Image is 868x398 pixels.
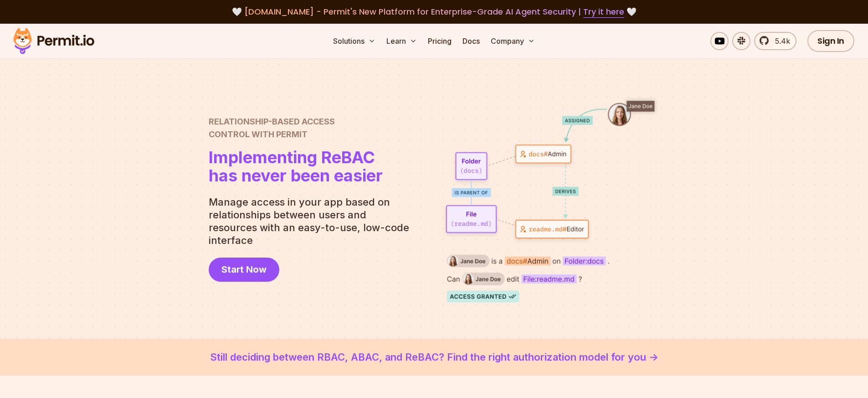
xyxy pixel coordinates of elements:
span: Relationship-Based Access [209,115,383,128]
div: 🤍 🤍 [22,5,846,18]
a: Pricing [424,32,455,50]
a: Docs [459,32,483,50]
a: Start Now [209,258,279,282]
button: Solutions [329,32,379,50]
h2: Control with Permit [209,115,383,141]
span: [DOMAIN_NAME] - Permit's New Platform for Enterprise-Grade AI Agent Security | [244,6,624,17]
a: Still deciding between RBAC, ABAC, and ReBAC? Find the right authorization model for you -> [22,350,846,365]
img: Permit logo [9,26,98,57]
a: Try it here [583,6,624,18]
h1: has never been easier [209,148,383,185]
span: Implementing ReBAC [209,148,383,166]
span: 5.4k [770,36,790,47]
a: 5.4k [754,32,796,50]
a: Sign In [807,30,854,52]
button: Learn [383,32,421,50]
p: Manage access in your app based on relationships between users and resources with an easy-to-use,... [209,196,416,247]
span: Start Now [221,263,267,276]
button: Company [487,32,539,50]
